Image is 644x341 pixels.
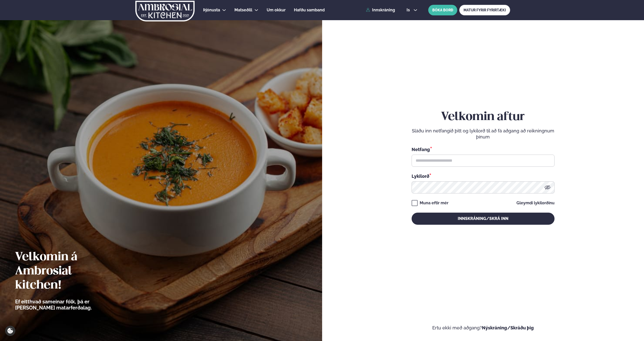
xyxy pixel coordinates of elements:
[403,8,421,12] button: is
[294,8,325,12] span: Hafðu samband
[337,325,629,331] p: Ertu ekki með aðgang?
[135,1,195,21] img: logo
[267,8,286,12] span: Um okkur
[412,110,555,124] h2: Velkomin aftur
[5,326,15,336] a: Cookie settings
[516,201,555,205] a: Gleymdi lykilorðinu
[294,7,325,13] a: Hafðu samband
[412,173,555,179] div: Lykilorð
[15,299,120,311] p: Ef eitthvað sameinar fólk, þá er [PERSON_NAME] matarferðalag.
[412,213,555,225] button: Innskráning/Skrá inn
[459,5,510,15] a: MATUR FYRIR FYRIRTÆKI
[203,7,220,13] a: Þjónusta
[407,8,411,12] span: is
[234,8,252,12] span: Matseðill
[203,8,220,12] span: Þjónusta
[482,325,534,330] a: Nýskráning/Skráðu þig
[366,8,395,12] a: Innskráning
[412,146,555,153] div: Netfang
[412,128,555,140] p: Sláðu inn netfangið þitt og lykilorð til að fá aðgang að reikningnum þínum
[267,7,286,13] a: Um okkur
[234,7,252,13] a: Matseðill
[15,250,120,293] h2: Velkomin á Ambrosial kitchen!
[428,5,457,15] button: BÓKA BORÐ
